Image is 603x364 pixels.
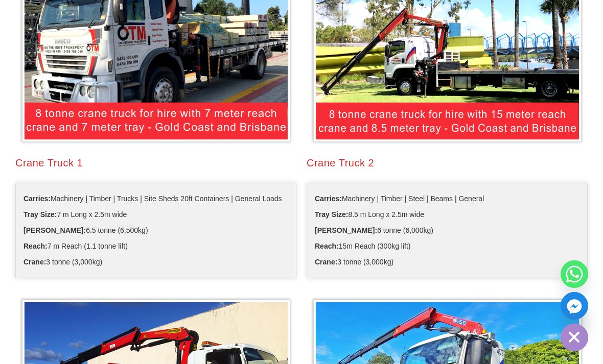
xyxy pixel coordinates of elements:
b: Carries: [24,195,51,203]
div: Crane Truck 2 [307,156,588,170]
b: Tray Size: [315,210,348,219]
h2: Crane Truck 1 [15,156,296,170]
b: Crane: [24,258,46,266]
b: [PERSON_NAME]: [24,226,86,234]
span: 15m Reach (300kg lift) [315,238,411,254]
span: 7 m Long x 2.5m wide [24,207,127,223]
span: 6 tonne (6,000kg) [315,223,433,238]
span: 7 m Reach (1.1 tonne lift) [24,238,128,254]
b: Reach: [315,242,339,250]
span: Machinery | Timber | Steel | Beams | General [315,191,484,207]
a: Facebook_Messenger [561,292,588,320]
span: 3 tonne (3,000kg) [315,254,393,270]
a: Whatsapp [561,260,588,288]
b: [PERSON_NAME]: [315,226,377,234]
span: 8.5 m Long x 2.5m wide [315,207,424,223]
b: Reach: [24,242,48,250]
span: Machinery | Timber | Trucks | Site Sheds 20ft Containers | General Loads [24,191,282,207]
b: Tray Size: [24,210,57,219]
span: 6.5 tonne (6,500kg) [24,223,148,238]
b: Crane: [315,258,337,266]
b: Carries: [315,195,342,203]
span: 3 tonne (3,000kg) [24,254,102,270]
